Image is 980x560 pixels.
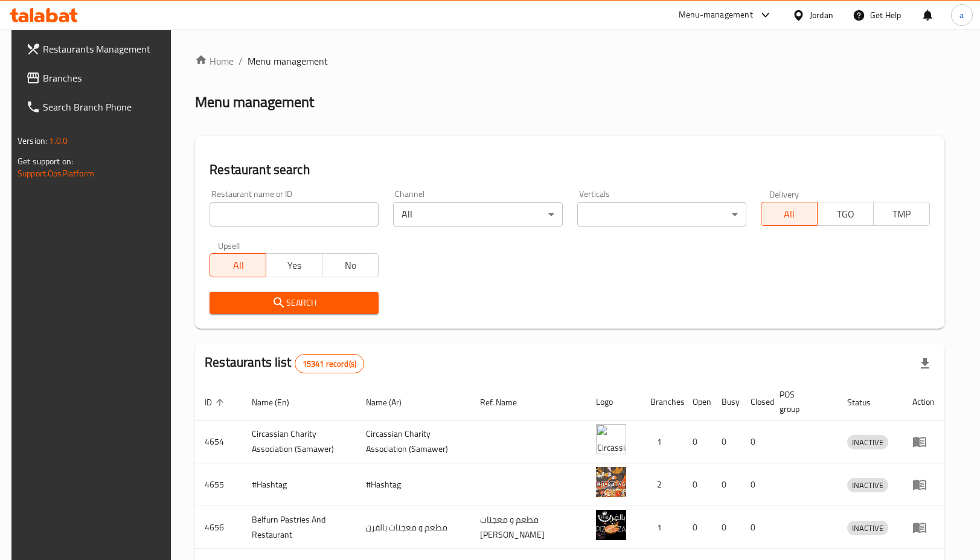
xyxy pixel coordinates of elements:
[195,506,242,549] td: 4656
[741,506,770,549] td: 0
[218,241,240,249] label: Upsell
[252,395,305,410] span: Name (En)
[195,54,944,68] nav: breadcrumb
[210,253,266,277] button: All
[18,133,47,149] span: Version:
[43,71,165,85] span: Branches
[683,420,712,463] td: 0
[903,384,944,420] th: Action
[683,506,712,549] td: 0
[43,100,165,114] span: Search Branch Phone
[847,436,888,449] span: INACTIVE
[679,8,753,22] div: Menu-management
[712,506,741,549] td: 0
[817,202,874,226] button: TGO
[248,54,328,68] span: Menu management
[393,202,562,227] div: All
[210,202,379,227] input: Search for restaurant name or ID..
[641,384,683,420] th: Branches
[205,395,228,410] span: ID
[641,463,683,506] td: 2
[741,420,770,463] td: 0
[847,478,888,492] div: INACTIVE
[271,257,318,274] span: Yes
[239,54,243,68] li: /
[712,420,741,463] td: 0
[242,420,356,463] td: ​Circassian ​Charity ​Association​ (Samawer)
[210,161,930,179] h2: Restaurant search
[480,395,533,410] span: Ref. Name
[219,295,369,311] span: Search
[683,384,712,420] th: Open
[873,202,930,226] button: TMP
[195,54,234,68] a: Home
[959,8,964,22] span: a
[195,420,242,463] td: 4654
[242,506,356,549] td: Belfurn Pastries And Restaurant
[847,521,888,535] span: INACTIVE
[741,463,770,506] td: 0
[327,257,374,274] span: No
[780,387,823,416] span: POS group
[712,463,741,506] td: 0
[912,520,935,535] div: Menu
[242,463,356,506] td: #Hashtag
[641,420,683,463] td: 1
[577,202,746,227] div: ​
[879,205,925,223] span: TMP
[596,467,626,497] img: #Hashtag
[912,477,935,492] div: Menu
[761,202,818,226] button: All
[911,349,940,378] div: Export file
[741,384,770,420] th: Closed
[16,92,175,121] a: Search Branch Phone
[769,190,799,198] label: Delivery
[322,253,379,277] button: No
[215,257,261,274] span: All
[586,384,641,420] th: Logo
[356,506,470,549] td: مطعم و معجنات بالفرن
[641,506,683,549] td: 1
[266,253,322,277] button: Yes
[822,205,869,223] span: TGO
[295,358,363,370] span: 15341 record(s)
[295,354,364,373] div: Total records count
[43,42,165,56] span: Restaurants Management
[596,510,626,540] img: Belfurn Pastries And Restaurant
[195,463,242,506] td: 4655
[356,420,470,463] td: ​Circassian ​Charity ​Association​ (Samawer)
[847,521,888,535] div: INACTIVE
[366,395,417,410] span: Name (Ar)
[847,395,886,410] span: Status
[16,63,175,92] a: Branches
[470,506,586,549] td: مطعم و معجنات [PERSON_NAME]
[205,353,364,373] h2: Restaurants list
[356,463,470,506] td: #Hashtag
[195,92,314,112] h2: Menu management
[810,8,833,22] div: Jordan
[912,434,935,449] div: Menu
[712,384,741,420] th: Busy
[18,166,94,181] a: Support.OpsPlatform
[18,153,73,169] span: Get support on:
[16,34,175,63] a: Restaurants Management
[210,292,379,314] button: Search
[766,205,813,223] span: All
[847,478,888,492] span: INACTIVE
[683,463,712,506] td: 0
[596,424,626,454] img: ​Circassian ​Charity ​Association​ (Samawer)
[49,133,68,149] span: 1.0.0
[847,435,888,449] div: INACTIVE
